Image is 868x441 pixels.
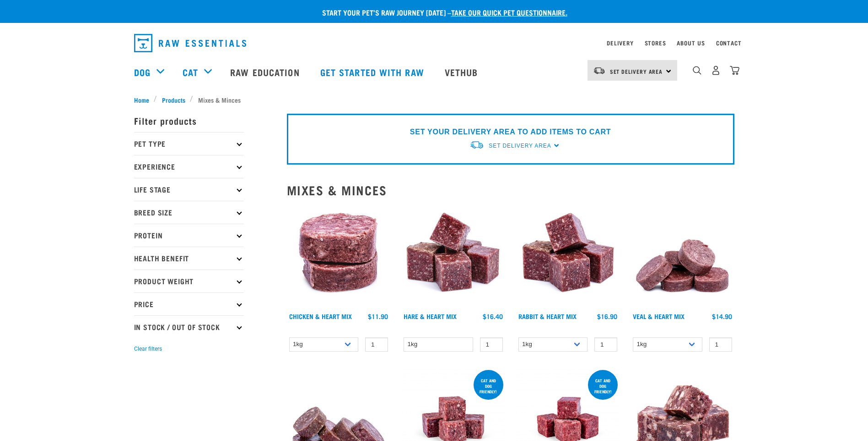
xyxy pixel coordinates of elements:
button: Clear filters [134,345,162,353]
div: $11.90 [368,313,388,320]
img: Chicken and Heart Medallions [287,204,391,309]
a: take our quick pet questionnaire. [451,10,567,14]
img: van-moving.png [593,66,605,75]
a: Get started with Raw [311,54,436,90]
span: Home [134,95,149,105]
input: 1 [480,337,503,352]
nav: dropdown navigation [127,30,742,56]
a: Veal & Heart Mix [633,314,685,318]
p: Filter products [134,109,244,132]
img: home-icon@2x.png [730,66,739,75]
a: Cat [183,65,198,79]
span: Set Delivery Area [610,70,663,73]
img: user.png [711,66,721,75]
a: Home [134,95,154,105]
img: van-moving.png [469,140,484,150]
p: Breed Size [134,201,244,224]
a: Dog [134,65,151,79]
a: Chicken & Heart Mix [289,314,352,318]
p: Product Weight [134,270,244,292]
a: Contact [716,41,742,44]
a: Products [157,95,190,105]
span: Set Delivery Area [489,143,551,149]
p: Price [134,292,244,315]
div: $16.40 [483,313,503,320]
span: Products [162,95,185,105]
img: Pile Of Cubed Hare Heart For Pets [401,204,505,309]
a: Delivery [607,41,633,44]
a: About Us [677,41,705,44]
a: Raw Education [221,54,311,90]
div: cat and dog friendly! [474,374,503,398]
p: In Stock / Out Of Stock [134,315,244,338]
div: $14.90 [712,313,732,320]
p: Life Stage [134,178,244,201]
img: home-icon-1@2x.png [693,66,701,75]
a: Stores [645,41,666,44]
p: Experience [134,155,244,178]
p: Protein [134,224,244,247]
div: Cat and dog friendly! [588,374,618,398]
img: Raw Essentials Logo [134,34,246,52]
a: Hare & Heart Mix [404,314,457,318]
p: SET YOUR DELIVERY AREA TO ADD ITEMS TO CART [410,127,611,138]
a: Rabbit & Heart Mix [518,314,577,318]
p: Pet Type [134,132,244,155]
input: 1 [594,337,617,352]
nav: breadcrumbs [134,95,734,105]
h2: Mixes & Minces [287,183,734,197]
div: $16.90 [597,313,617,320]
input: 1 [709,337,732,352]
img: 1087 Rabbit Heart Cubes 01 [516,204,620,309]
a: Vethub [436,54,490,90]
img: 1152 Veal Heart Medallions 01 [631,204,734,309]
p: Health Benefit [134,247,244,270]
input: 1 [365,337,388,352]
